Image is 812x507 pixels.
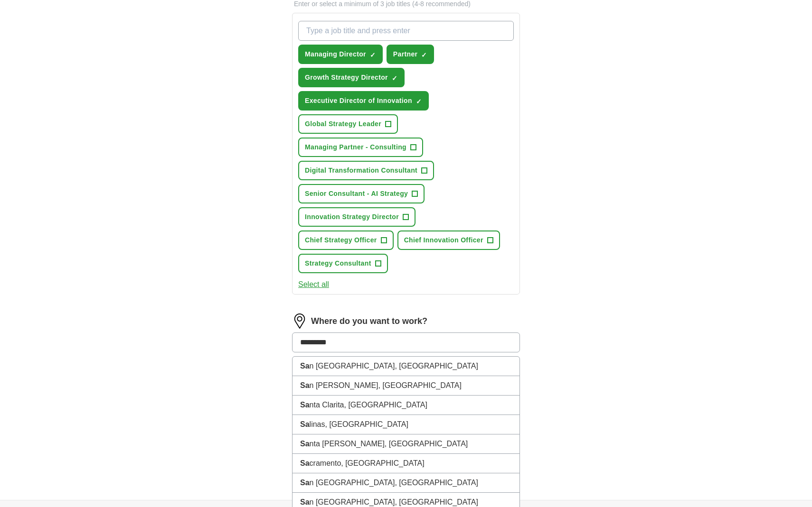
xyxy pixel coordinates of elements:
[305,96,412,106] span: Executive Director of Innovation
[305,189,408,199] span: Senior Consultant - AI Strategy
[298,230,394,250] button: Chief Strategy Officer
[421,51,427,59] span: ✓
[300,381,310,389] strong: Sa
[298,45,383,64] button: Managing Director✓
[298,21,514,41] input: Type a job title and press enter
[298,68,405,87] button: Growth Strategy Director✓
[298,114,398,134] button: Global Strategy Leader
[298,184,425,203] button: Senior Consultant - AI Strategy
[404,235,483,245] span: Chief Innovation Officer
[293,415,519,434] li: linas, [GEOGRAPHIC_DATA]
[298,91,429,111] button: Executive Director of Innovation✓
[293,396,519,415] li: nta Clarita, [GEOGRAPHIC_DATA]
[300,440,310,448] strong: Sa
[300,420,310,428] strong: Sa
[416,98,422,105] span: ✓
[298,161,434,180] button: Digital Transformation Consultant
[300,401,310,409] strong: Sa
[392,74,397,82] span: ✓
[293,473,519,493] li: n [GEOGRAPHIC_DATA], [GEOGRAPHIC_DATA]
[370,51,376,59] span: ✓
[293,376,519,396] li: n [PERSON_NAME], [GEOGRAPHIC_DATA]
[298,254,388,273] button: Strategy Consultant
[298,207,415,227] button: Innovation Strategy Director
[305,119,381,129] span: Global Strategy Leader
[293,357,519,376] li: n [GEOGRAPHIC_DATA], [GEOGRAPHIC_DATA]
[300,459,310,467] strong: Sa
[305,235,377,245] span: Chief Strategy Officer
[305,142,406,152] span: Managing Partner - Consulting
[311,315,427,328] label: Where do you want to work?
[298,279,329,290] button: Select all
[300,479,310,487] strong: Sa
[387,45,434,64] button: Partner✓
[397,230,500,250] button: Chief Innovation Officer
[293,434,519,454] li: nta [PERSON_NAME], [GEOGRAPHIC_DATA]
[305,73,388,83] span: Growth Strategy Director
[305,212,399,222] span: Innovation Strategy Director
[393,49,417,59] span: Partner
[293,454,519,473] li: cramento, [GEOGRAPHIC_DATA]
[300,498,310,506] strong: Sa
[292,313,307,329] img: location.png
[305,49,366,59] span: Managing Director
[305,166,417,175] span: Digital Transformation Consultant
[298,138,423,157] button: Managing Partner - Consulting
[300,362,310,370] strong: Sa
[305,258,371,268] span: Strategy Consultant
